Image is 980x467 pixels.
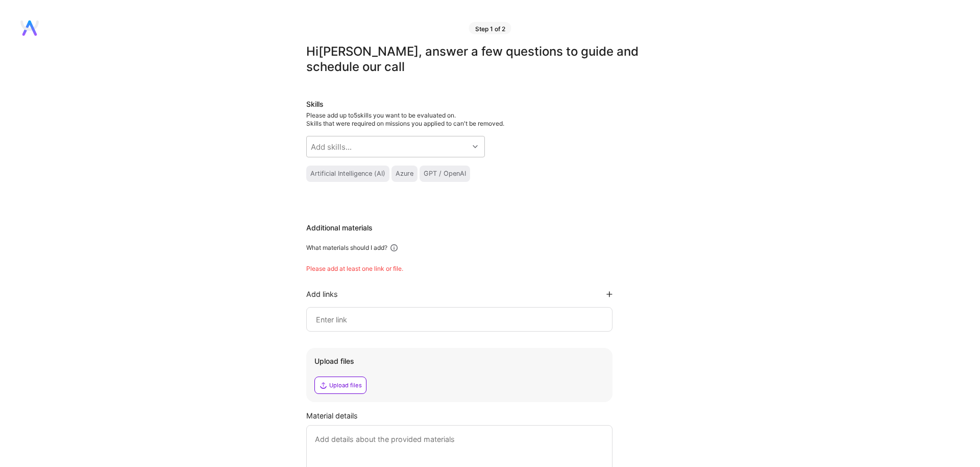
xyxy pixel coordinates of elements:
span: Skills that were required on missions you applied to can't be removed. [306,120,504,127]
div: Upload files [314,356,604,366]
i: icon Upload2 [319,381,327,389]
div: Additional materials [306,223,664,233]
div: Upload files [329,381,362,389]
div: What materials should I add? [306,244,387,252]
i: icon PlusBlackFlat [606,291,612,297]
div: Please add at least one link or file. [306,265,664,273]
div: Step 1 of 2 [469,22,511,34]
div: Hi [PERSON_NAME] , answer a few questions to guide and schedule our call [306,44,664,75]
div: Skills [306,99,664,109]
i: icon Chevron [473,144,478,149]
div: Azure [396,170,413,178]
div: Artificial Intelligence (AI) [310,170,385,178]
input: Enter link [315,313,604,325]
div: Please add up to 5 skills you want to be evaluated on. [306,111,664,128]
div: Add links [306,289,338,299]
div: Material details [306,410,664,421]
i: icon Info [389,243,399,252]
div: Add skills... [311,142,352,152]
div: GPT / OpenAI [424,170,466,178]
